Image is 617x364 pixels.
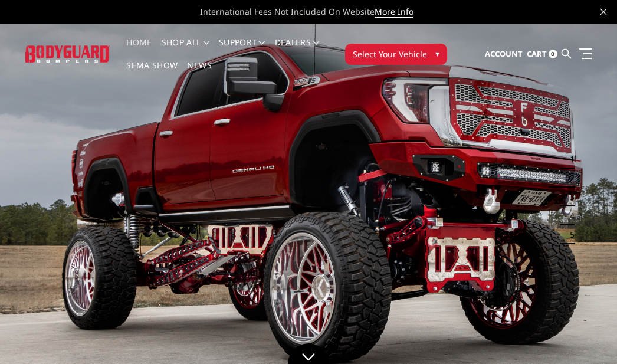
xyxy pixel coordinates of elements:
[25,45,110,62] img: BODYGUARD BUMPERS
[563,169,575,188] button: 2 of 5
[435,47,439,60] span: ▾
[345,44,447,65] button: Select Your Vehicle
[288,343,329,364] a: Click to Down
[353,48,427,60] span: Select Your Vehicle
[126,38,152,61] a: Home
[275,38,320,61] a: Dealers
[485,48,523,59] span: Account
[485,38,523,70] a: Account
[187,61,211,84] a: News
[527,48,547,59] span: Cart
[375,6,413,18] a: More Info
[162,38,209,61] a: shop all
[563,206,575,225] button: 4 of 5
[563,150,575,169] button: 1 of 5
[558,307,617,364] iframe: Chat Widget
[219,38,265,61] a: Support
[126,61,178,84] a: SEMA Show
[563,225,575,244] button: 5 of 5
[527,38,557,70] a: Cart 0
[549,50,557,58] span: 0
[563,188,575,206] button: 3 of 5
